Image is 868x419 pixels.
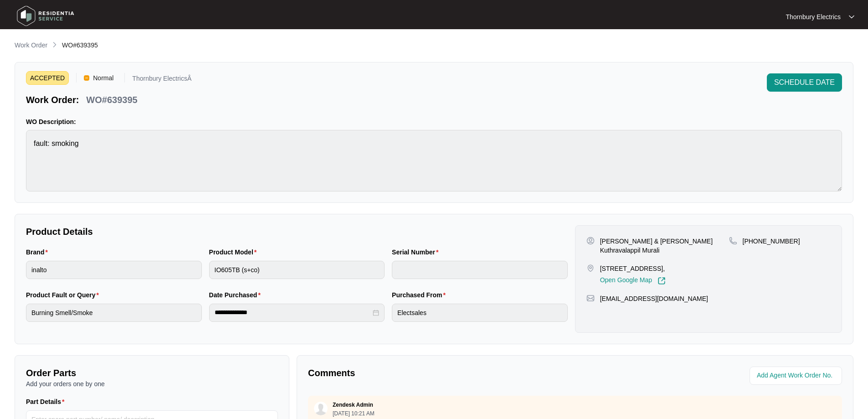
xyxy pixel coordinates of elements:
img: user.svg [314,402,328,415]
input: Product Fault or Query [26,304,202,322]
input: Serial Number [392,261,568,279]
p: WO Description: [26,117,842,126]
img: Link-External [657,277,666,285]
p: Work Order: [26,93,79,106]
label: Date Purchased [209,290,264,300]
p: [EMAIL_ADDRESS][DOMAIN_NAME] [600,294,708,303]
p: [PERSON_NAME] & [PERSON_NAME] Kuthravalappil Murali [600,237,729,255]
p: Comments [308,367,569,379]
img: map-pin [586,264,595,272]
label: Brand [26,248,51,257]
label: Part Details [26,397,68,406]
input: Add Agent Work Order No. [757,370,837,381]
p: Thornbury Electrics [786,12,841,21]
textarea: fault: smoking [26,130,842,191]
span: WO#639395 [62,41,98,49]
p: Thornbury ElectricsÂ [132,75,191,85]
input: Brand [26,261,202,279]
input: Date Purchased [215,308,371,317]
img: map-pin [586,294,595,302]
span: SCHEDULE DATE [774,77,835,88]
label: Product Fault or Query [26,290,103,300]
img: residentia service logo [14,2,77,30]
input: Product Model [209,261,385,279]
p: Order Parts [26,367,278,379]
label: Serial Number [392,248,442,257]
p: Work Order [15,41,47,50]
img: map-pin [729,237,737,245]
input: Purchased From [392,304,568,322]
img: user-pin [586,237,595,245]
a: Work Order [13,41,49,51]
p: [DATE] 10:21 AM [333,411,375,416]
p: [PHONE_NUMBER] [743,237,800,246]
button: SCHEDULE DATE [767,73,842,92]
img: dropdown arrow [849,15,854,19]
p: Zendesk Admin [333,401,373,409]
p: WO#639395 [86,93,137,106]
p: Product Details [26,225,568,238]
label: Purchased From [392,290,449,300]
p: [STREET_ADDRESS], [600,264,666,273]
a: Open Google Map [600,277,666,285]
span: ACCEPTED [26,71,69,85]
img: chevron-right [51,41,58,48]
p: Add your orders one by one [26,379,278,388]
span: Normal [89,71,117,85]
label: Product Model [209,248,261,257]
img: Vercel Logo [84,75,89,81]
